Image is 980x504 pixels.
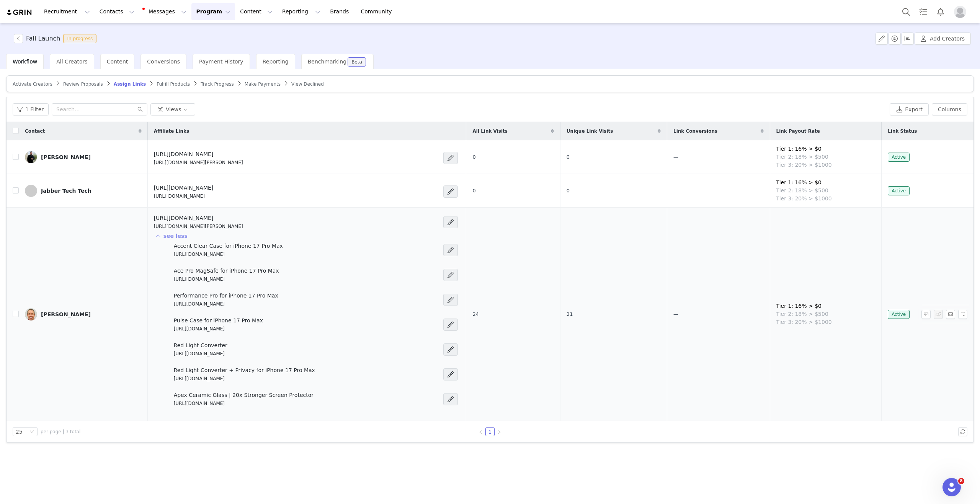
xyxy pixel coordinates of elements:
span: Link Payout Rate [776,128,820,135]
p: Red Light Converter [174,341,227,350]
span: Affiliate Links [154,128,189,135]
p: [URL][DOMAIN_NAME] [174,350,227,357]
p: [URL][DOMAIN_NAME] [174,375,315,382]
span: 0 [567,188,570,193]
p: [URL][DOMAIN_NAME] [174,276,279,283]
i: icon: down [29,429,34,435]
p: [URL][DOMAIN_NAME][PERSON_NAME] [154,159,243,166]
h3: Fall Launch [26,34,60,43]
span: Link Conversions [673,128,717,135]
p: [URL][DOMAIN_NAME] [174,325,263,332]
button: Content [235,3,277,20]
p: [URL][DOMAIN_NAME] [174,400,314,407]
button: Reporting [278,3,325,20]
button: Search [898,3,915,20]
span: View Declined [291,81,324,87]
button: Add Creators [915,33,971,45]
button: Recruitment [39,3,95,20]
span: — [673,311,678,317]
p: Ace Pro MagSafe for iPhone 17 Pro Max [174,267,279,275]
a: [PERSON_NAME] [25,151,142,163]
div: Jabber Tech Tech [41,188,91,194]
li: 1 [485,427,495,436]
button: Export [890,103,929,115]
iframe: Intercom live chat [942,478,961,496]
span: Payment History [199,59,243,65]
p: [URL][DOMAIN_NAME] [174,251,283,258]
span: Tier 3: 20% > $1000 [776,318,832,326]
span: Workflow [13,59,37,65]
div: Beta [351,60,362,64]
span: Tier 2: 18% > $500 [776,187,828,195]
div: 25 [16,428,23,436]
span: In progress [63,34,96,43]
span: Tier 2: 18% > $500 [776,310,828,318]
div: [PERSON_NAME] [41,154,91,160]
span: [object Object] [14,34,100,43]
img: grin logo [6,9,33,16]
a: Tasks [915,3,932,20]
span: Tier 2: 18% > $500 [776,153,828,161]
i: icon: right [497,430,501,434]
span: — [673,154,678,160]
p: Accent Clear Case for iPhone 17 Pro Max [174,242,283,250]
span: Active [888,310,910,319]
button: Notifications [932,3,949,20]
button: Views [150,103,195,115]
span: 0 [567,154,570,160]
span: All Link Visits [472,128,507,135]
a: [PERSON_NAME] [25,308,142,320]
button: Columns [932,103,967,115]
span: 24 [472,311,479,317]
p: Performance Pro for iPhone 17 Pro Max [174,292,278,300]
span: Tier 3: 20% > $1000 [776,195,832,203]
span: 8 [958,478,964,484]
li: Previous Page [476,427,485,436]
a: Jabber Tech Tech [25,185,142,197]
a: Brands [325,3,356,20]
button: 1 Filter [13,103,49,115]
span: Review Proposals [63,81,103,87]
input: Search... [52,103,147,115]
button: Messages [139,3,191,20]
h4: [URL][DOMAIN_NAME] [154,184,214,192]
img: placeholder-profile.jpg [954,6,966,18]
p: [URL][DOMAIN_NAME][PERSON_NAME] [154,223,243,230]
img: 6600359e-ec60-44d3-a7c7-ded60bba216b.jpg [25,308,37,320]
span: Send Email [946,310,958,319]
span: Content [107,59,128,65]
span: All Creators [56,59,87,65]
span: per page | 3 total [41,428,80,435]
button: Program [191,3,235,20]
span: Conversions [147,59,180,65]
i: icon: left [479,430,483,434]
div: [PERSON_NAME] [41,311,91,317]
p: Apex Ceramic Glass | 20x Stronger Screen Protector [174,391,314,399]
span: Tier 1: 16% > $0 [776,145,822,153]
span: Link Status [888,128,917,135]
li: Next Page [495,427,504,436]
button: see less [154,230,188,242]
span: Track Progress [201,81,234,87]
span: Active [888,186,910,195]
button: Contacts [95,3,139,20]
span: Reporting [263,59,289,65]
span: Contact [25,128,45,135]
span: 21 [567,311,573,317]
span: Tier 1: 16% > $0 [776,302,822,310]
p: [URL][DOMAIN_NAME] [174,301,278,307]
button: Profile [949,6,974,18]
h4: [URL][DOMAIN_NAME] [154,214,243,222]
span: 0 [472,154,475,160]
p: [URL][DOMAIN_NAME] [154,193,214,200]
span: Assign Links [114,81,146,87]
img: da0713e1-6b78-4d17-83e2-95125bcef89f.jpg [25,151,37,163]
span: Tier 1: 16% > $0 [776,179,822,187]
span: 0 [472,188,475,193]
a: 1 [486,428,494,436]
i: icon: search [137,107,143,112]
span: Activate Creators [13,81,52,87]
span: Make Payments [245,81,281,87]
span: Unique Link Visits [567,128,613,135]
